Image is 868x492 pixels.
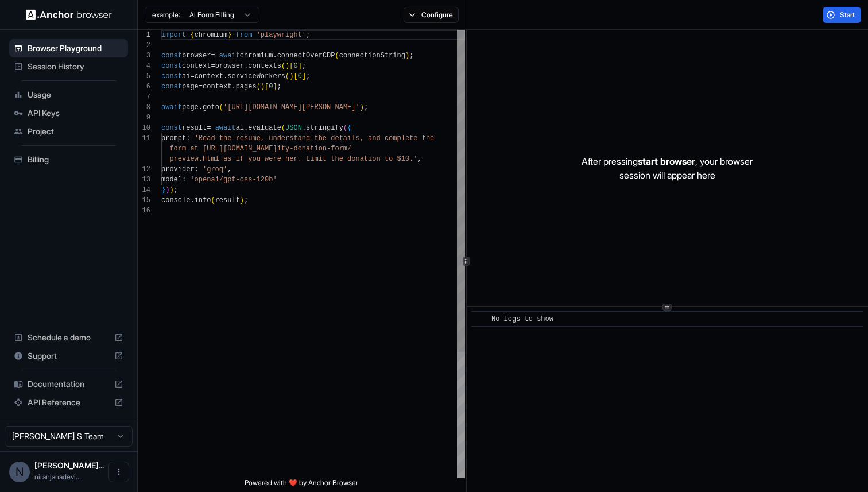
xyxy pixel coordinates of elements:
[9,375,128,393] div: Documentation
[138,40,150,51] div: 2
[277,52,335,60] span: connectOverCDP
[244,196,248,204] span: ;
[28,378,110,390] span: Documentation
[182,124,207,132] span: result
[306,72,310,80] span: ;
[182,176,186,184] span: :
[9,393,128,412] div: API Reference
[207,124,211,132] span: =
[182,72,190,80] span: ai
[257,31,306,39] span: 'playwright'
[195,72,223,80] span: context
[203,83,231,91] span: context
[9,347,128,365] div: Support
[161,176,182,184] span: model
[227,31,231,39] span: }
[240,196,244,204] span: )
[335,52,339,60] span: (
[28,42,123,54] span: Browser Playground
[285,72,289,80] span: (
[182,83,199,91] span: page
[195,134,401,142] span: 'Read the resume, understand the details, and comp
[28,397,110,408] span: API Reference
[28,61,123,72] span: Session History
[240,52,273,60] span: chromium
[289,62,293,70] span: [
[236,31,253,39] span: from
[190,31,194,39] span: {
[182,62,211,70] span: context
[161,72,182,80] span: const
[364,103,368,111] span: ;
[248,62,281,70] span: contexts
[138,195,150,206] div: 15
[236,83,257,91] span: pages
[281,124,285,132] span: (
[404,7,459,23] button: Configure
[215,124,236,132] span: await
[265,83,269,91] span: [
[245,478,358,492] span: Powered with ❤️ by Anchor Browser
[417,155,421,163] span: ,
[34,472,83,481] span: niranjanadevi.s@aivar.tech
[223,103,360,111] span: '[URL][DOMAIN_NAME][PERSON_NAME]'
[34,460,104,470] span: Niranjana Devi S
[108,462,129,482] button: Open menu
[138,175,150,185] div: 13
[236,124,244,132] span: ai
[161,52,182,60] span: const
[138,102,150,113] div: 8
[339,52,405,60] span: connectionString
[9,150,128,169] div: Billing
[138,164,150,175] div: 12
[9,57,128,76] div: Session History
[169,155,376,163] span: preview.html as if you were her. Limit the donatio
[227,165,231,173] span: ,
[298,62,302,70] span: ]
[219,52,240,60] span: await
[409,52,413,60] span: ;
[169,186,173,194] span: )
[203,103,219,111] span: goto
[161,62,182,70] span: const
[152,10,180,20] span: example:
[343,124,347,132] span: (
[161,186,165,194] span: }
[174,186,178,194] span: ;
[257,83,261,91] span: (
[195,31,228,39] span: chromium
[199,83,203,91] span: =
[261,83,265,91] span: )
[203,165,227,173] span: 'groq'
[138,92,150,102] div: 7
[277,83,281,91] span: ;
[215,196,240,204] span: result
[28,332,110,343] span: Schedule a demo
[289,72,293,80] span: )
[223,72,227,80] span: .
[26,9,112,20] img: Anchor Logo
[306,124,343,132] span: stringify
[161,103,182,111] span: await
[138,133,150,144] div: 11
[582,154,753,182] p: After pressing , your browser session will appear here
[138,123,150,133] div: 10
[190,72,194,80] span: =
[190,176,277,184] span: 'openai/gpt-oss-120b'
[227,72,285,80] span: serviceWorkers
[138,61,150,71] div: 4
[9,122,128,141] div: Project
[248,124,281,132] span: evaluate
[138,30,150,40] div: 1
[182,103,199,111] span: page
[823,7,861,23] button: Start
[215,62,244,70] span: browser
[211,196,215,204] span: (
[211,52,215,60] span: =
[285,124,302,132] span: JSON
[161,124,182,132] span: const
[161,31,186,39] span: import
[165,186,169,194] span: )
[28,107,123,119] span: API Keys
[401,134,435,142] span: lete the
